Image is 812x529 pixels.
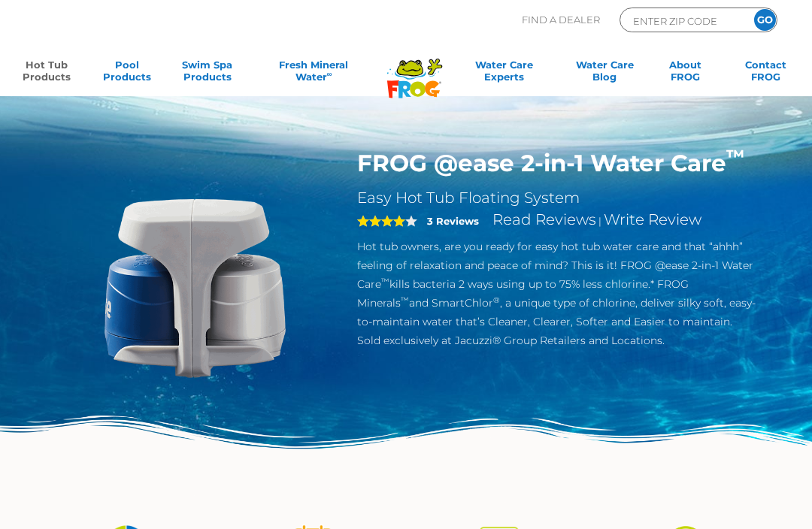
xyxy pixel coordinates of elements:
sup: ® [493,295,500,305]
span: | [598,215,601,227]
input: GO [754,9,776,31]
a: AboutFROG [654,59,717,89]
a: PoolProducts [95,59,158,89]
a: Write Review [604,210,701,228]
a: Water CareBlog [574,59,636,89]
a: ContactFROG [735,59,797,89]
p: Find A Dealer [522,8,600,32]
span: 4 [357,215,405,227]
sup: ™ [726,145,744,167]
a: Swim SpaProducts [176,59,238,89]
sup: ∞ [327,70,332,78]
h2: Easy Hot Tub Floating System [357,189,756,207]
a: Read Reviews [492,210,596,228]
h1: FROG @ease 2-in-1 Water Care [357,149,756,177]
a: Water CareExperts [453,59,556,89]
sup: ™ [381,277,389,286]
img: @ease-2-in-1-Holder-v2.png [56,149,335,428]
p: Hot tub owners, are you ready for easy hot tub water care and that “ahhh” feeling of relaxation a... [357,237,756,350]
img: Frog Products Logo [379,39,450,98]
sup: ™ [401,295,409,305]
a: Fresh MineralWater∞ [256,59,371,89]
a: Hot TubProducts [15,59,77,89]
strong: 3 Reviews [427,215,479,227]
